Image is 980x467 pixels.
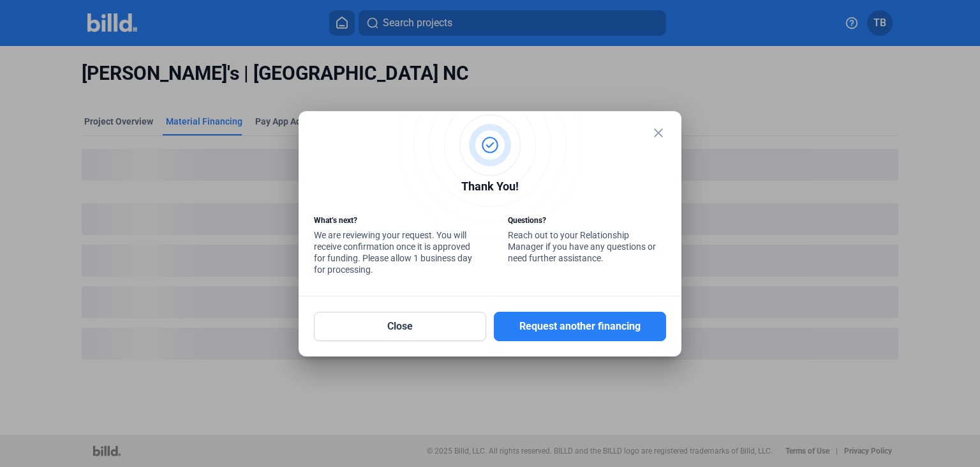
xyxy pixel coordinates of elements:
[651,125,666,141] mat-icon: close
[314,215,472,279] div: We are reviewing your request. You will receive confirmation once it is approved for funding. Ple...
[508,215,666,267] div: Reach out to your Relationship Manager if you have any questions or need further assistance.
[314,215,472,229] div: What’s next?
[314,312,486,341] button: Close
[508,215,666,229] div: Questions?
[314,178,666,199] div: Thank You!
[494,312,666,341] button: Request another financing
